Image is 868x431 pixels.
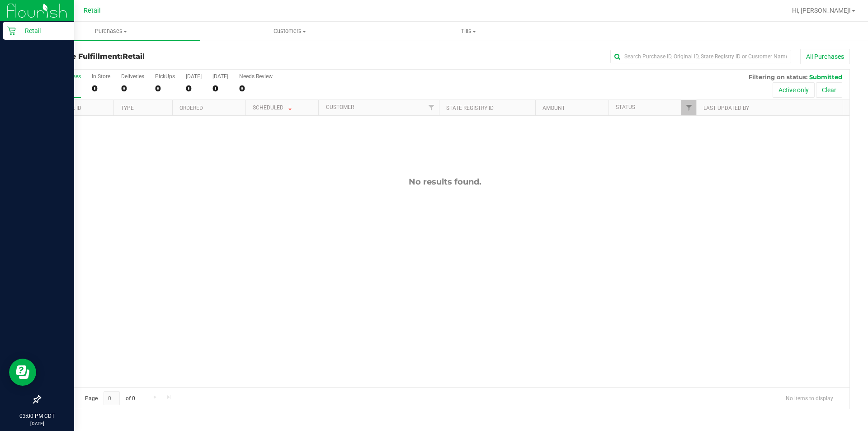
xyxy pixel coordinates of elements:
[4,420,70,427] p: [DATE]
[703,105,749,111] a: Last Updated By
[542,105,565,111] a: Amount
[4,412,70,420] p: 03:00 PM CDT
[773,82,815,98] button: Active only
[446,105,494,111] a: State Registry ID
[121,73,144,80] div: Deliveries
[778,391,840,405] span: No items to display
[379,22,557,41] a: Tills
[212,83,228,94] div: 0
[816,82,842,98] button: Clear
[809,73,842,81] span: Submitted
[186,83,202,94] div: 0
[201,27,378,35] span: Customers
[749,73,807,81] span: Filtering on status:
[610,50,791,63] input: Search Purchase ID, Original ID, State Registry ID or Customer Name...
[40,52,310,61] h3: Purchase Fulfillment:
[239,83,273,94] div: 0
[40,177,849,187] div: No results found.
[212,73,228,80] div: [DATE]
[155,73,175,80] div: PickUps
[121,105,134,111] a: Type
[155,83,175,94] div: 0
[77,391,142,405] span: Page of 0
[800,49,850,64] button: All Purchases
[84,7,101,14] span: Retail
[121,83,144,94] div: 0
[92,73,110,80] div: In Store
[424,100,439,115] a: Filter
[681,100,696,115] a: Filter
[179,105,203,111] a: Ordered
[200,22,379,41] a: Customers
[379,27,557,35] span: Tills
[123,52,145,61] span: Retail
[9,359,36,386] iframe: Resource center
[92,83,110,94] div: 0
[616,104,635,110] a: Status
[16,25,70,36] p: Retail
[792,7,851,14] span: Hi, [PERSON_NAME]!
[326,104,354,110] a: Customer
[253,104,294,111] a: Scheduled
[186,73,202,80] div: [DATE]
[22,27,200,35] span: Purchases
[22,22,200,41] a: Purchases
[7,26,16,35] inline-svg: Retail
[239,73,273,80] div: Needs Review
